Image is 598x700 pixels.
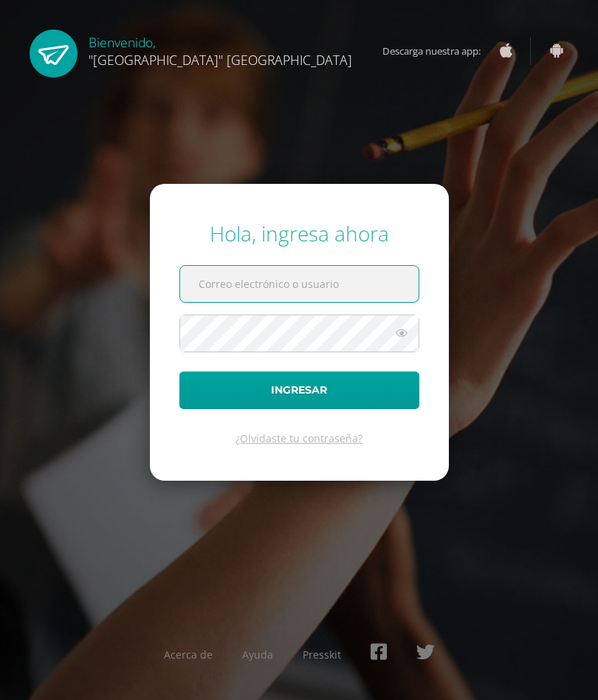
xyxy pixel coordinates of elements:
[236,431,362,445] a: ¿Olvidaste tu contraseña?
[164,648,213,662] a: Acerca de
[180,266,419,302] input: Correo electrónico o usuario
[242,648,273,662] a: Ayuda
[89,30,352,69] div: Bienvenido,
[179,219,419,247] div: Hola, ingresa ahora
[89,51,352,69] span: "[GEOGRAPHIC_DATA]" [GEOGRAPHIC_DATA]
[179,371,419,409] button: Ingresar
[382,37,495,65] span: Descarga nuestra app:
[303,648,341,662] a: Presskit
